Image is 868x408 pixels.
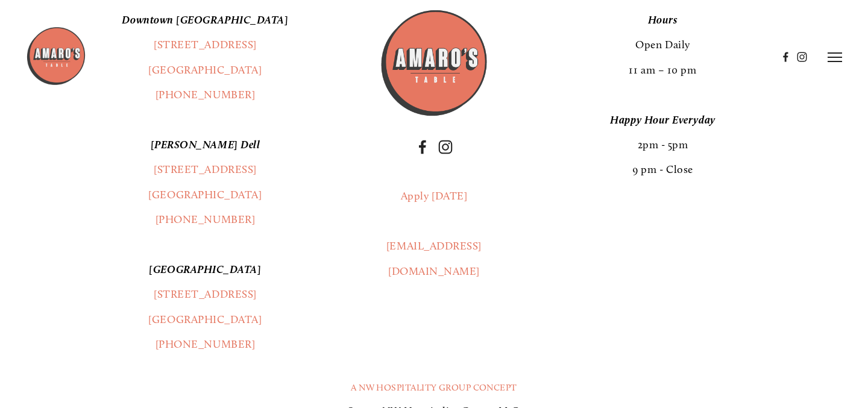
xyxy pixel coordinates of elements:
a: Apply [DATE] [401,189,467,202]
a: [STREET_ADDRESS][GEOGRAPHIC_DATA] [148,287,262,325]
em: Happy Hour Everyday [610,113,715,127]
a: Instagram [438,140,453,154]
img: Amaro's Table [26,26,86,86]
em: [GEOGRAPHIC_DATA] [149,263,261,276]
a: A NW Hospitality Group Concept [351,382,517,393]
a: [PHONE_NUMBER] [156,213,256,226]
p: 2pm - 5pm 9 pm - Close [509,108,816,183]
a: [PHONE_NUMBER] [156,337,256,351]
em: [PERSON_NAME] Dell [151,138,260,151]
a: [STREET_ADDRESS] [154,163,257,176]
a: [EMAIL_ADDRESS][DOMAIN_NAME] [386,239,482,277]
a: [GEOGRAPHIC_DATA] [148,188,262,201]
a: Facebook [415,140,430,154]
